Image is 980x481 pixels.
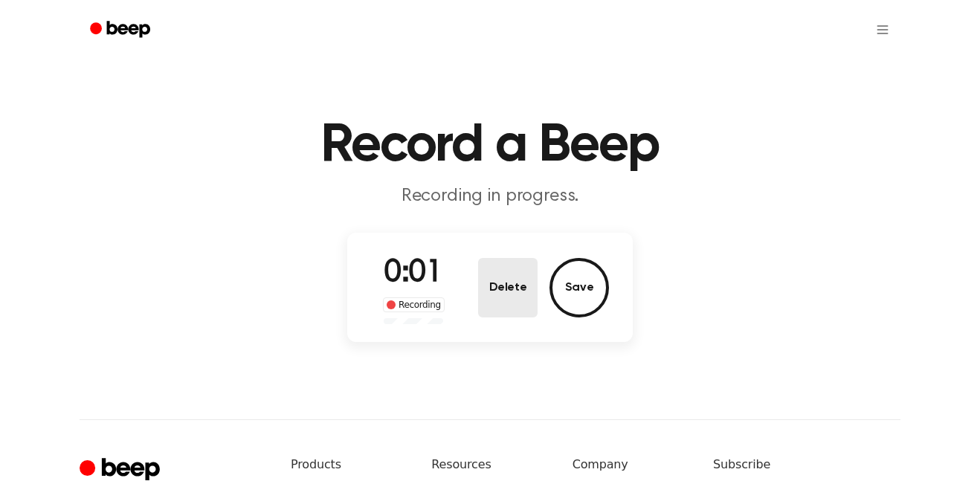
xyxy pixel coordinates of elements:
span: 0:01 [384,258,443,289]
h6: Subscribe [713,456,900,474]
div: Recording [383,297,445,312]
p: Recording in progress. [204,184,776,209]
button: Open menu [865,12,900,48]
a: Beep [80,16,164,45]
h6: Company [573,456,689,474]
button: Delete Audio Record [478,258,538,317]
h1: Record a Beep [109,119,871,172]
h6: Products [291,456,407,474]
button: Save Audio Record [549,258,609,317]
h6: Resources [431,456,548,474]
